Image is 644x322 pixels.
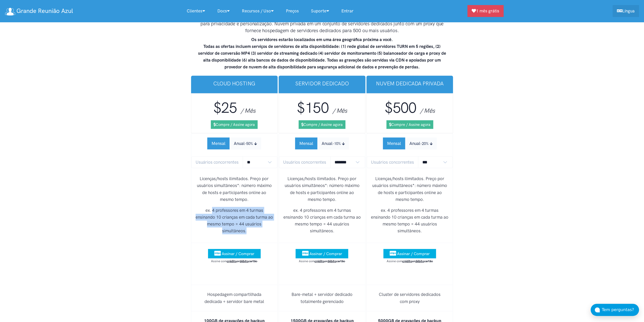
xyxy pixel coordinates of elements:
[332,107,347,114] span: / Mês
[335,6,360,16] a: Entrar
[230,138,261,149] button: Anual-50%
[415,259,424,263] u: débito
[211,120,258,129] a: Compre / Assine agora
[315,259,324,263] u: crédito
[299,120,345,129] a: Compre / Assine agora
[207,138,261,149] div: Subscription Period
[222,251,254,256] span: Assinar / Comprar
[405,138,437,149] button: Anual-20%
[402,259,433,263] strong: or cartão
[370,80,449,87] h3: Nuvem Dedicada Privada
[279,156,330,168] span: Usuários concorrentes
[240,259,248,263] u: débito
[297,99,329,117] span: $150
[367,156,418,168] span: Usuários concorrentes
[181,6,211,16] a: Clientes
[397,251,430,256] span: Assinar / Comprar
[366,285,453,311] li: Cluster de servidores dedicados com proxy
[245,141,253,146] small: -50%
[295,138,318,149] button: Mensal
[315,259,345,263] strong: or cartão
[195,207,274,235] p: ex. 4 professores em 4 turmas ensinando 10 crianças em cada turma ao mesmo tempo = 44 usuários si...
[333,141,341,146] small: -10%
[420,141,429,146] small: -20%
[385,99,417,117] span: $500
[327,259,336,263] u: débito
[211,6,236,16] a: Docs
[371,207,449,235] p: ex. 4 professores em 4 turmas ensinando 10 crianças em cada turma ao mesmo tempo = 44 usuários si...
[227,259,237,263] u: crédito
[371,175,449,203] p: Licenças/hosts ilimitados. Preço por usuários simultâneos*: número máximo de hosts e participante...
[209,268,260,277] iframe: PayPal
[309,251,342,256] span: Assinar / Comprar
[279,285,365,311] li: Bare-metal + servidor dedicado totalmente gerenciado
[299,259,345,263] small: Assine com
[5,6,73,16] a: Grande Reunião Azul
[420,107,435,114] span: / Mês
[236,6,280,16] a: Recursos / Uso
[5,8,15,15] img: logotipo
[402,259,412,263] u: crédito
[280,6,305,16] a: Preços
[317,138,349,149] button: Anual-10%
[295,138,349,149] div: Subscription Period
[283,207,361,235] p: ex. 4 professores em 4 turmas ensinando 10 crianças em cada turma ao mesmo tempo = 44 usuários si...
[198,37,446,70] strong: Os servidores estarão localizados em uma área geográfica próxima a você. Todas as ofertas incluem...
[384,268,435,277] iframe: PayPal
[602,307,639,313] div: Tem perguntas?
[467,5,504,17] a: 1 mês grátis
[213,99,237,117] span: $25
[196,13,449,34] h4: Hospedagem em nuvem em hospedagem compartilhada com poderosos servidores dedicados. Único servido...
[283,175,361,203] p: Licenças/hosts ilimitados. Preço por usuários simultâneos*: número máximo de hosts e participante...
[297,268,347,277] iframe: PayPal
[305,6,335,16] a: Suporte
[241,107,255,114] span: / Mês
[387,259,433,263] small: Assine com
[383,138,437,149] div: Subscription Period
[227,259,257,263] strong: or cartão
[386,120,433,129] a: Compre / Assine agora
[383,138,405,149] button: Mensal
[191,156,243,168] span: Usuários concorrentes
[195,80,274,87] h3: cloud Hosting
[195,175,274,203] p: Licenças/hosts ilimitados. Preço por usuários simultâneos*: número máximo de hosts e participante...
[591,304,639,316] button: Tem perguntas?
[211,259,257,263] small: Assine com
[613,5,639,17] a: Língua
[207,138,230,149] button: Mensal
[191,285,278,311] li: Hospedagem compartilhada dedicada + servidor bare metal
[283,80,361,87] h3: Servidor dedicado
